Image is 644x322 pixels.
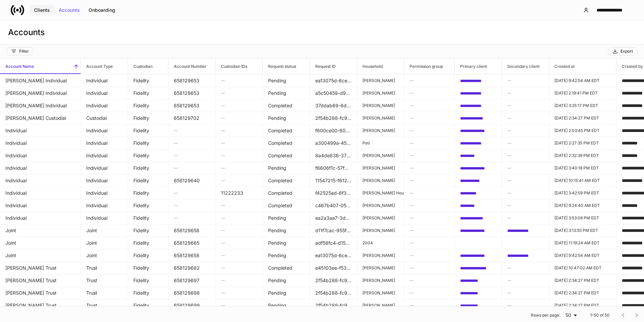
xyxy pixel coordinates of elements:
[168,99,216,112] td: 658129653
[549,149,616,162] td: 2025-09-04T18:32:39.383Z
[81,124,128,137] td: Individual
[410,302,449,308] h6: —
[531,313,560,318] p: Rows per page:
[549,174,616,187] td: 2025-09-08T14:15:41.019Z
[81,74,128,87] td: Individual
[410,290,449,296] h6: —
[410,77,449,84] h6: —
[310,174,357,187] td: 11547215-f612-4b67-aa73-19507cf5f8b4
[455,212,502,224] td: 6fbe8b0b-1b8e-409b-812a-ed3688de566b
[554,103,611,108] p: [DATE] 3:25:17 PM EDT
[362,165,398,171] p: [PERSON_NAME]
[81,149,128,162] td: Individual
[410,90,449,96] h6: —
[168,74,216,87] td: 658129653
[549,212,616,224] td: 2025-08-28T19:53:08.934Z
[221,227,257,234] h6: —
[410,265,449,271] h6: —
[174,140,210,146] h6: —
[168,174,216,187] td: 658129640
[34,8,50,12] div: Clients
[81,174,128,187] td: Individual
[168,237,216,249] td: 658129665
[507,115,543,121] h6: —
[554,78,611,83] p: [DATE] 9:42:54 AM EDT
[128,162,168,175] td: Fidelity
[263,137,310,150] td: Completed
[263,124,310,137] td: Completed
[455,124,502,137] td: 8ec514ae-c19f-46fa-884e-b956ba0cceff
[507,215,543,221] h6: —
[455,224,502,237] td: 128c8a6e-c8b4-4d2c-94c3-6345e55e283b
[410,227,449,234] h6: —
[362,153,398,158] p: [PERSON_NAME]
[168,112,216,125] td: 658129702
[81,137,128,150] td: Individual
[128,187,168,199] td: Fidelity
[549,162,616,175] td: 2025-08-28T19:40:18.248Z
[455,274,502,287] td: 958fd404-25b5-4746-b95d-59fcfe17c86d
[221,302,257,308] h6: —
[310,274,357,287] td: 2f54b288-fc92-448c-a9da-5e3a3dbbedad
[81,112,128,125] td: Custodial
[362,303,398,308] p: [PERSON_NAME]
[221,77,257,84] h6: —
[590,313,610,318] p: 1–50 of 50
[128,174,168,187] td: Fidelity
[174,127,210,134] h6: —
[174,190,210,196] h6: —
[263,224,310,237] td: Pending
[128,87,168,100] td: Fidelity
[549,63,575,70] h6: Created at
[263,149,310,162] td: Completed
[362,253,398,258] p: [PERSON_NAME]
[263,162,310,175] td: Pending
[81,274,128,287] td: Trust
[507,140,543,146] h6: —
[455,262,502,274] td: 53bbe7cf-298d-4f59-b922-352084651d8e
[357,58,404,74] span: Household
[168,287,216,299] td: 658129698
[404,63,443,70] h6: Permission group
[81,63,113,70] h6: Account Type
[549,187,616,199] td: 2025-08-28T19:42:59.893Z
[310,162,357,175] td: f6606f1c-57f0-45fc-a812-a42cdd41ff7e
[455,162,502,175] td: d034624b-da4a-48e0-8272-b7694dcc5d97
[263,299,310,312] td: Pending
[554,178,611,183] p: [DATE] 10:15:41 AM EDT
[554,190,611,196] p: [DATE] 3:42:59 PM EDT
[608,47,637,55] button: Export
[310,149,357,162] td: 8a4de836-3778-4df3-a953-76ad04519151
[554,215,611,221] p: [DATE] 3:53:08 PM EDT
[81,199,128,212] td: Individual
[549,58,616,74] span: Created at
[310,237,357,249] td: adf58fc4-d152-4a7f-ae4a-a6a3221f91a7
[507,190,543,196] h6: —
[410,152,449,159] h6: —
[81,262,128,274] td: Trust
[502,224,549,237] td: bcbc36ff-6681-4c76-829e-975d703b57e3
[221,252,257,259] h6: —
[168,63,206,70] h6: Account Number
[263,74,310,87] td: Pending
[263,249,310,262] td: Pending
[310,199,357,212] td: c467b407-0555-4ae0-950d-57976260834b
[263,99,310,112] td: Completed
[174,165,210,171] h6: —
[310,299,357,312] td: 2f54b288-fc92-448c-a9da-5e3a3dbbedad
[310,124,357,137] td: f600ce00-602a-47f5-aa61-1b92abfb3906
[507,90,543,96] h6: —
[502,237,549,249] td: 1e8b3333-e402-4d29-95c7-3b24c94c1788
[507,290,543,296] h6: —
[221,115,257,121] h6: —
[310,112,357,125] td: 2f54b288-fc92-448c-a9da-5e3a3dbbedad
[216,63,247,70] h6: Custodian IDs
[168,262,216,274] td: 658129682
[221,215,257,221] h6: —
[221,277,257,284] h6: —
[168,58,215,74] span: Account Number
[507,302,543,308] h6: —
[221,265,257,271] h6: —
[310,187,357,199] td: f42525ad-6f35-4659-8ffe-89fe3358ff47
[554,203,611,208] p: [DATE] 9:24:40 AM EDT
